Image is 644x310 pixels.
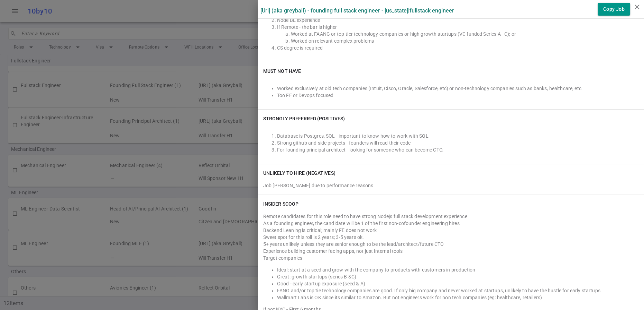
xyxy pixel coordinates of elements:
li: Database is Postgres, SQL - important to know how to work with SQL [277,132,638,139]
h6: Unlikely to Hire (Negatives) [263,170,335,176]
li: Strong github and side projects - founders will read their code [277,139,638,146]
div: Remote candidates for this role need to have strong Nodejs full stack development experience [263,213,638,220]
h6: INSIDER SCOOP [263,200,298,207]
li: Node BE experience [277,17,638,24]
li: FANG and/or top tie technology companies are good. If only big company and never worked at startu... [277,287,638,294]
li: Good - early startup exposure (seed & A) [277,280,638,287]
li: Ideal: start at a seed and grow with the company to products with customers in production [277,266,638,273]
h6: Strongly Preferred (Positives) [263,115,345,122]
li: CS degree is required [277,44,638,51]
i: close [633,3,641,11]
li: Worked on relevant complex problems [291,37,638,44]
button: Copy Job [598,3,630,16]
div: Target companies [263,255,638,261]
li: Worked at FAANG or top-tier technology companies or high growth startups (VC funded Series A - C)... [291,31,638,37]
li: Worked exclusively at old tech companies (Intuit, Cisco, Oracle, Salesforce, etc) or non-technolo... [277,85,638,92]
label: [URL] (aka Greyball) - Founding Full Stack Engineer - [US_STATE] | Fullstack Engineer [260,7,454,14]
div: 5+ years unlikely unless they are senior enough to be the lead/architect/future CTO [263,241,638,248]
li: Too FE or Devops focused [277,92,638,99]
div: Job [PERSON_NAME] due to performance reasons [263,182,638,189]
div: As a founding engineer, the candidate will be 1 of the first non-cofounder engineering hires [263,220,638,227]
li: For founding principal architect - looking for someone who can become CTO, [277,146,638,153]
div: Sweet spot for this roll is 2 years; 3-5 years ok. [263,234,638,241]
li: If Remote - the bar is higher [277,24,638,31]
li: Wallmart Labs is OK since its similar to Amazon. But not engineers work for non tech companies (e... [277,294,638,301]
div: Experience building customer facing apps, not just internal tools [263,248,638,255]
div: Backend Leaning is critical; mainly FE does not work [263,227,638,234]
li: Great: growth startups (series B &C) [277,273,638,280]
h6: Must NOT Have [263,68,301,75]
